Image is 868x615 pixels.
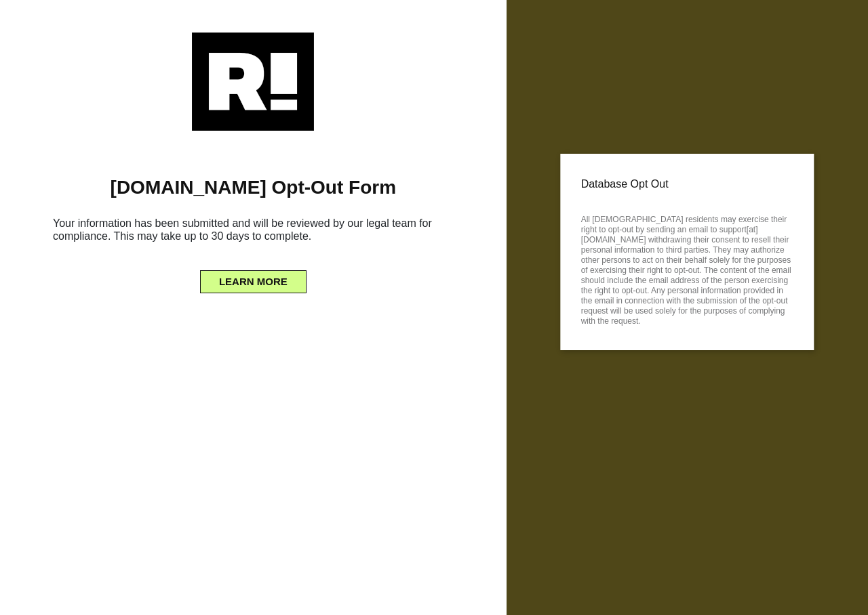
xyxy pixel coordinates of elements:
[20,176,486,199] h1: [DOMAIN_NAME] Opt-Out Form
[581,211,793,326] p: All [DEMOGRAPHIC_DATA] residents may exercise their right to opt-out by sending an email to suppo...
[200,270,307,293] button: LEARN MORE
[20,211,486,253] h6: Your information has been submitted and will be reviewed by our legal team for compliance. This m...
[200,272,307,283] a: LEARN MORE
[192,33,314,131] img: Retention.com
[581,174,793,194] p: Database Opt Out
